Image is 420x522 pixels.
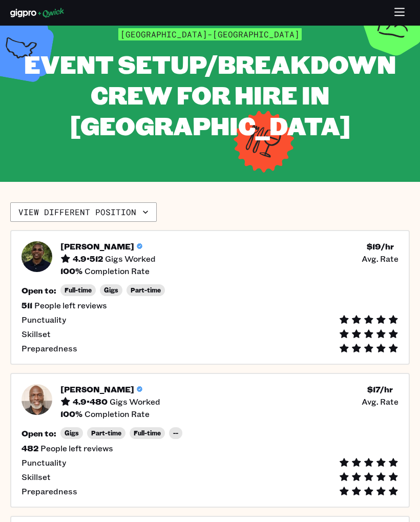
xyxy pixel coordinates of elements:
h5: $ 17 /hr [367,384,393,394]
h5: 4.9 • 480 [73,396,108,407]
span: Part-time [131,286,161,294]
span: Completion Rate [85,266,150,276]
span: Full-time [65,286,92,294]
span: People left reviews [40,443,113,453]
span: Event Setup/Breakdown Crew for Hire in [GEOGRAPHIC_DATA] [24,47,396,142]
h5: Open to: [22,428,56,439]
span: Preparedness [22,486,77,496]
h5: 511 [22,300,32,310]
span: Punctuality [22,457,66,468]
h5: 482 [22,443,38,453]
span: Punctuality [22,315,66,325]
span: Part-time [91,429,121,437]
span: -- [173,429,178,437]
h5: $ 19 /hr [367,241,394,252]
button: Pro headshot[PERSON_NAME]4.9•480Gigs Worked$17/hr Avg. Rate100%Completion RateOpen to:GigsPart-ti... [10,373,410,508]
span: Skillset [22,329,51,339]
h5: 4.9 • 512 [73,254,103,264]
span: Gigs Worked [110,396,160,407]
span: Skillset [22,472,51,482]
span: Gigs [65,429,79,437]
span: Gigs Worked [105,254,156,264]
h5: Open to: [22,285,56,296]
span: Full-time [134,429,161,437]
button: View different position [10,202,157,222]
img: Pro headshot [22,384,52,415]
button: Pro headshot[PERSON_NAME]4.9•512Gigs Worked$19/hr Avg. Rate100%Completion RateOpen to:Full-timeGi... [10,230,410,365]
h5: 100 % [60,266,82,276]
span: Preparedness [22,343,77,353]
span: People left reviews [34,300,107,310]
h5: [PERSON_NAME] [60,384,134,394]
h5: 100 % [60,409,82,419]
span: Completion Rate [85,409,150,419]
span: Avg. Rate [362,254,398,264]
h5: [PERSON_NAME] [60,241,134,252]
img: Pro headshot [22,241,52,272]
span: Avg. Rate [362,396,398,407]
span: [GEOGRAPHIC_DATA]-[GEOGRAPHIC_DATA] [118,28,302,40]
span: Gigs [104,286,118,294]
